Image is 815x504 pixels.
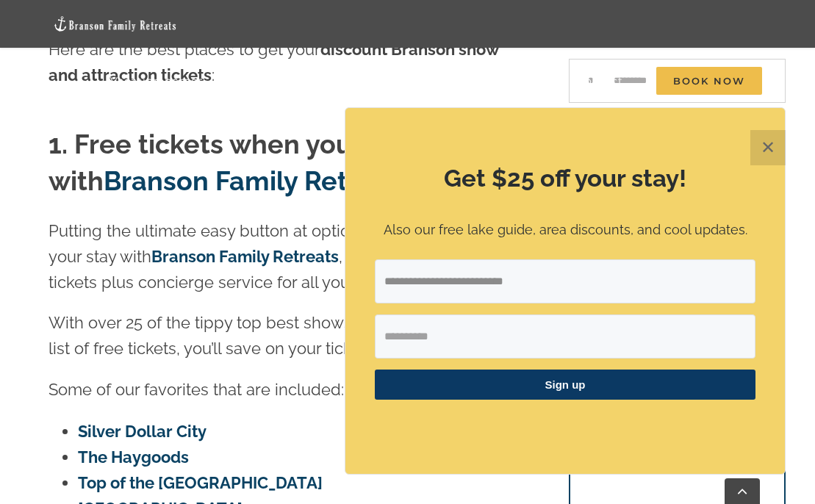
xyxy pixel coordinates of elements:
strong: 1. Free tickets when you stay with [49,129,413,196]
a: Branson Family Retreats [104,165,413,196]
a: The Haygoods [78,447,189,467]
button: Close [750,130,786,165]
a: Deals & More [371,57,462,105]
a: Contact [577,57,623,105]
p: Some of our favorites that are included: [49,377,520,403]
span: Contact [577,76,623,86]
span: Book Now [656,67,762,95]
p: ​ [375,418,755,433]
a: Silver Dollar City [78,422,207,441]
p: Also our free lake guide, area discounts, and cool updates. [375,220,755,241]
span: Vacation homes [110,76,204,86]
h2: Get $25 off your stay! [375,162,755,195]
input: Email Address [375,259,755,303]
span: Things to do [251,76,324,86]
a: Branson Family Retreats [151,247,339,266]
p: Putting the ultimate easy button at option numero uno: Book your stay with , and you get free tic... [49,218,520,296]
span: About [495,76,530,86]
a: Top of the [GEOGRAPHIC_DATA] [78,473,323,492]
img: Branson Family Retreats Logo [53,15,178,32]
input: First Name [375,314,755,359]
a: About [495,57,544,105]
button: Sign up [375,370,755,400]
span: Deals & More [371,76,448,86]
a: Things to do [251,57,338,105]
nav: Main Menu Sticky [110,57,762,105]
p: With over 25 of the tippy top best shows and attractions on the list of free tickets, you’ll save... [49,310,520,361]
a: Book Now [656,57,762,105]
a: Vacation homes [110,57,218,105]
